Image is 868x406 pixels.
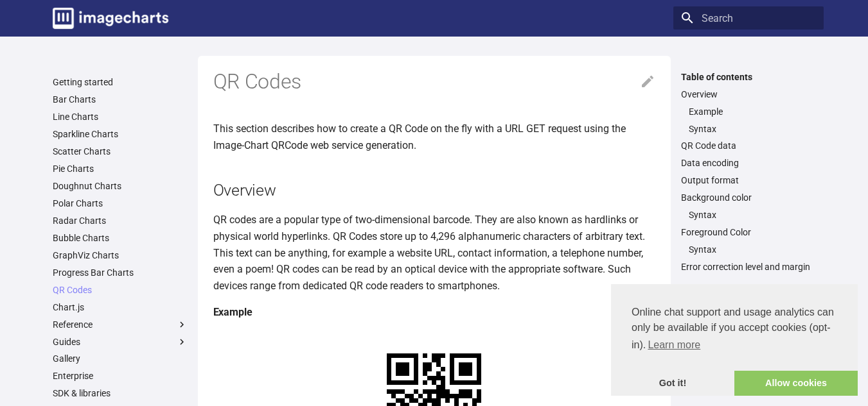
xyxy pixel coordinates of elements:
input: Search [673,6,824,30]
a: Background color [681,192,816,203]
p: This section describes how to create a QR Code on the fly with a URL GET request using the Image-... [213,121,655,153]
a: Syntax [689,123,816,135]
h4: Example [213,304,655,321]
nav: Foreground Color [681,244,816,255]
a: QR Code data [681,140,816,151]
nav: Background color [681,209,816,221]
a: Bar Charts [53,94,188,105]
label: Table of contents [673,71,824,83]
a: learn more about cookies [646,335,702,355]
a: Scatter Charts [53,146,188,157]
nav: Overview [681,106,816,135]
a: Overview [681,89,816,100]
a: Foreground Color [681,226,816,238]
a: allow cookies [734,371,858,396]
a: Error correction level and margin [681,261,816,273]
a: QR Codes [53,284,188,296]
a: Radar Charts [53,215,188,226]
h2: Overview [213,179,655,201]
a: Syntax [689,244,816,255]
a: Syntax [689,209,816,221]
span: Online chat support and usage analytics can only be available if you accept cookies (opt-in). [632,305,837,355]
a: Bubble Charts [53,232,188,244]
label: Reference [53,319,188,330]
a: Chart.js [53,301,188,313]
a: GraphViz Charts [53,250,188,261]
a: Sparkline Charts [53,128,188,140]
a: Enterprise [53,370,188,382]
a: SDK & libraries [53,387,188,399]
a: Example [689,106,816,117]
a: Line Charts [53,111,188,123]
a: Output format [681,174,816,186]
a: Doughnut Charts [53,180,188,192]
img: logo [53,8,168,29]
a: Image-Charts documentation [48,3,173,34]
a: Getting started [53,76,188,88]
a: Progress Bar Charts [53,267,188,278]
label: Guides [53,336,188,348]
a: Gallery [53,353,188,364]
h1: QR Codes [213,69,655,96]
a: Polar Charts [53,198,188,209]
a: Pie Charts [53,163,188,174]
a: dismiss cookie message [611,371,734,396]
a: Data encoding [681,157,816,169]
p: QR codes are a popular type of two-dimensional barcode. They are also known as hardlinks or physi... [213,212,655,294]
nav: Table of contents [673,71,824,273]
div: cookieconsent [611,284,858,396]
